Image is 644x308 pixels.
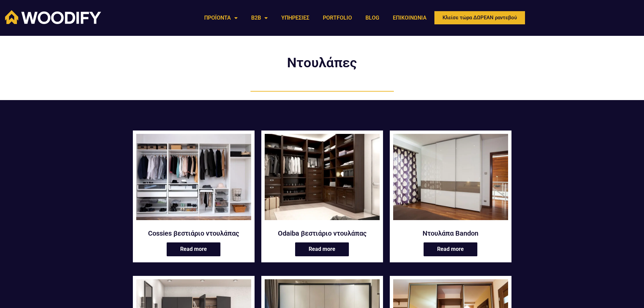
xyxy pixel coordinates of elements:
[265,134,380,224] a: Odaiba βεστιάριο ντουλάπας
[433,10,526,25] a: Κλείσε τώρα ΔΩΡΕΑΝ ραντεβού
[136,134,251,224] a: Cossies βεστιάριο ντουλάπας
[197,10,433,26] nav: Menu
[5,10,101,24] img: Woodify
[275,10,316,26] a: ΥΠΗΡΕΣΙΕΣ
[424,242,477,256] a: Read more about “Ντουλάπα Bandon”
[386,10,433,26] a: ΕΠΙΚΟΙΝΩΝΙΑ
[443,15,517,20] span: Κλείσε τώρα ΔΩΡΕΑΝ ραντεβού
[244,10,275,26] a: B2B
[167,242,220,256] a: Read more about “Cossies βεστιάριο ντουλάπας”
[393,134,508,224] a: Ντουλάπα Bandon
[393,229,508,238] a: Ντουλάπα Bandon
[316,10,359,26] a: PORTFOLIO
[241,56,403,70] h2: Ντουλάπες
[197,10,244,26] a: ΠΡΟΪΟΝΤΑ
[265,229,380,238] a: Odaiba βεστιάριο ντουλάπας
[136,229,251,238] a: Cossies βεστιάριο ντουλάπας
[359,10,386,26] a: BLOG
[295,242,349,256] a: Read more about “Odaiba βεστιάριο ντουλάπας”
